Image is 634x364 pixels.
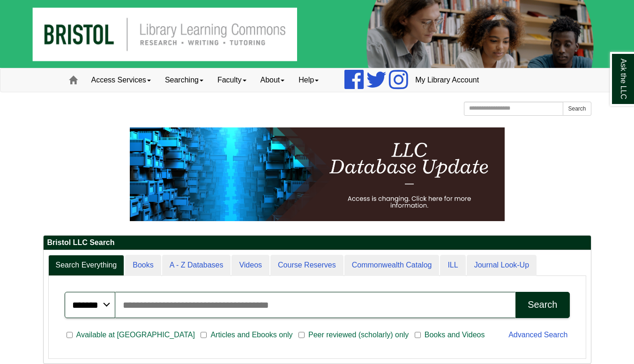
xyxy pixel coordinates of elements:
a: Faculty [210,68,254,92]
a: Journal Look-Up [467,255,537,276]
a: Course Reserves [270,255,343,276]
input: Peer reviewed (scholarly) only [298,331,305,339]
a: Search Everything [48,255,125,276]
a: My Library Account [408,68,486,92]
span: Articles and Ebooks only [207,329,296,341]
a: Help [291,68,326,92]
div: Search [528,299,557,310]
span: Available at [GEOGRAPHIC_DATA] [73,329,199,341]
a: ILL [440,255,465,276]
a: Searching [158,68,210,92]
a: About [254,68,292,92]
button: Search [563,102,591,116]
a: Access Services [84,68,158,92]
button: Search [515,292,569,318]
input: Available at [GEOGRAPHIC_DATA] [67,331,73,339]
span: Books and Videos [421,329,489,341]
img: HTML tutorial [130,127,505,221]
h2: Bristol LLC Search [44,236,591,250]
a: A - Z Databases [162,255,231,276]
a: Advanced Search [508,331,567,339]
input: Articles and Ebooks only [201,331,207,339]
a: Commonwealth Catalog [344,255,440,276]
span: Peer reviewed (scholarly) only [305,329,412,341]
a: Books [125,255,161,276]
input: Books and Videos [415,331,421,339]
a: Videos [231,255,269,276]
